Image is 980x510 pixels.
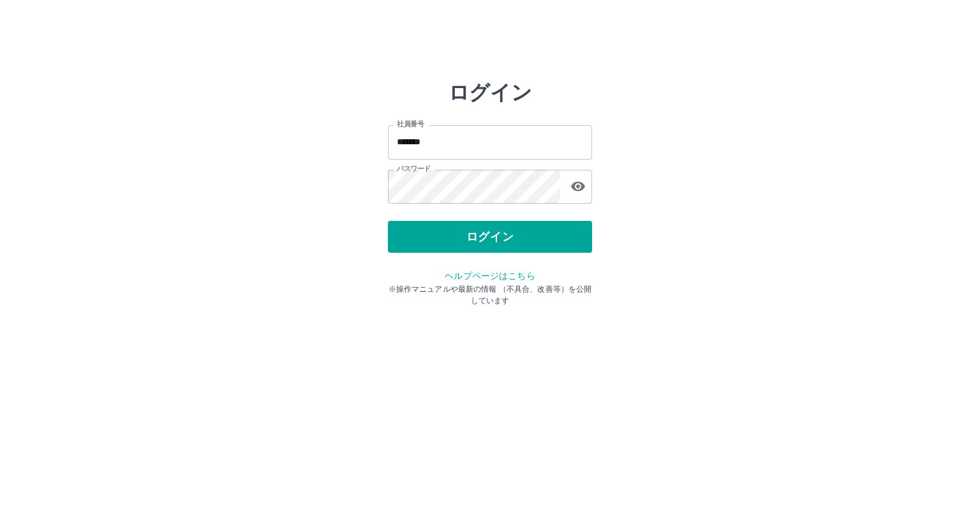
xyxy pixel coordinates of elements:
button: ログイン [388,221,592,253]
a: ヘルプページはこちら [445,271,535,281]
h2: ログイン [449,80,532,105]
label: 社員番号 [397,119,424,129]
p: ※操作マニュアルや最新の情報 （不具合、改善等）を公開しています [388,283,592,306]
label: パスワード [397,164,431,174]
